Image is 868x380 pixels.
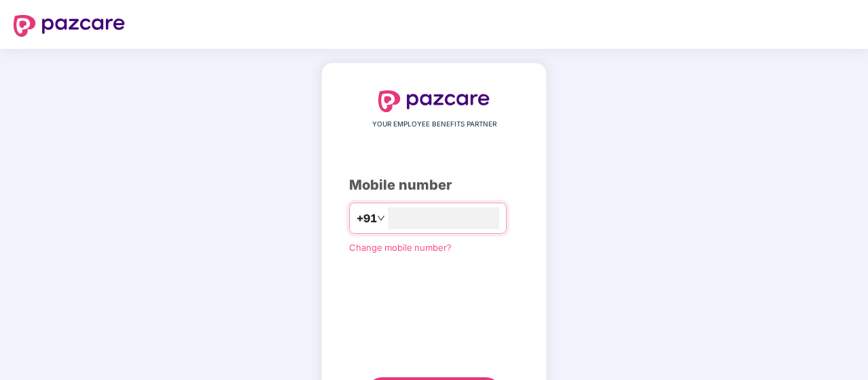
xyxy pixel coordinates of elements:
[349,242,452,253] a: Change mobile number?
[377,214,385,222] span: down
[378,90,490,112] img: logo
[349,175,519,196] div: Mobile number
[372,119,496,130] span: YOUR EMPLOYEE BENEFITS PARTNER
[14,15,125,37] img: logo
[357,210,377,227] span: +91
